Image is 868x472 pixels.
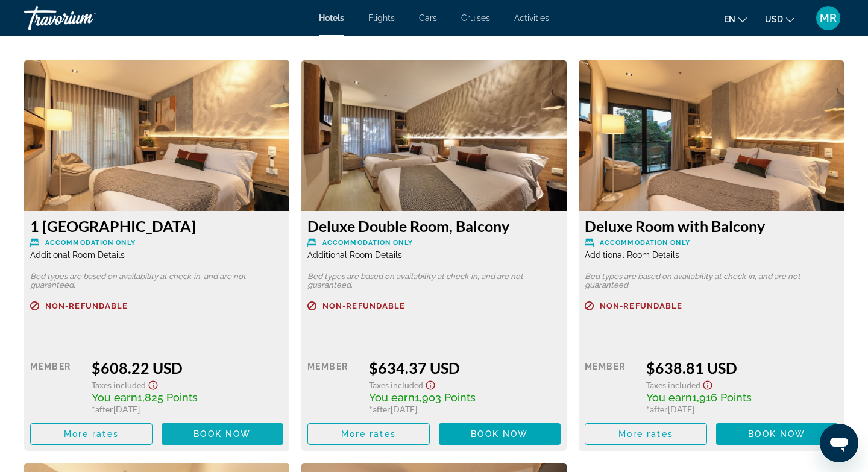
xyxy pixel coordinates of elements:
[748,429,805,439] span: Book now
[30,359,83,414] div: Member
[30,217,283,235] h3: 1 [GEOGRAPHIC_DATA]
[813,5,844,31] button: User Menu
[162,423,284,445] button: Book now
[415,391,476,404] span: 1,903 Points
[585,272,838,289] p: Bed types are based on availability at check-in, and are not guaranteed.
[765,10,794,28] button: Change currency
[600,239,690,247] span: Accommodation Only
[439,423,561,445] button: Book now
[301,60,567,211] img: ea01f7ea-5df9-42c5-a42f-576d506b5bbf.jpeg
[650,404,668,414] span: after
[45,239,136,247] span: Accommodation Only
[585,359,637,414] div: Member
[373,404,391,414] span: after
[471,429,528,439] span: Book now
[419,13,437,23] a: Cars
[92,404,283,414] div: * [DATE]
[369,359,561,377] div: $634.37 USD
[92,359,283,377] div: $608.22 USD
[92,391,137,404] span: You earn
[30,272,283,289] p: Bed types are based on availability at check-in, and are not guaranteed.
[765,14,783,24] span: USD
[585,217,838,235] h3: Deluxe Room with Balcony
[30,423,153,445] button: More rates
[307,359,360,414] div: Member
[322,302,405,310] span: Non-refundable
[585,423,707,445] button: More rates
[319,13,344,23] a: Hotels
[579,60,844,211] img: 7d9dfa29-40ae-4e21-bd04-b70a137ba330.jpeg
[700,377,715,391] button: Show Taxes and Fees disclaimer
[423,377,438,391] button: Show Taxes and Fees disclaimer
[369,380,423,390] span: Taxes included
[585,250,679,260] span: Additional Room Details
[24,60,289,211] img: 5440ff11-198d-4b28-b2f4-a521a6a882ea.jpeg
[307,217,561,235] h3: Deluxe Double Room, Balcony
[724,14,735,24] span: en
[307,272,561,289] p: Bed types are based on availability at check-in, and are not guaranteed.
[716,423,838,445] button: Book now
[30,250,125,260] span: Additional Room Details
[461,13,490,23] a: Cruises
[307,250,402,260] span: Additional Room Details
[514,13,549,23] a: Activities
[369,404,561,414] div: * [DATE]
[369,391,415,404] span: You earn
[646,404,838,414] div: * [DATE]
[341,429,396,439] span: More rates
[820,12,837,24] span: MR
[322,239,413,247] span: Accommodation Only
[64,429,119,439] span: More rates
[146,377,160,391] button: Show Taxes and Fees disclaimer
[307,423,430,445] button: More rates
[45,302,128,310] span: Non-refundable
[24,2,145,34] a: Travorium
[724,10,747,28] button: Change language
[618,429,673,439] span: More rates
[646,380,700,390] span: Taxes included
[692,391,752,404] span: 1,916 Points
[646,359,838,377] div: $638.81 USD
[137,391,198,404] span: 1,825 Points
[95,404,113,414] span: after
[92,380,146,390] span: Taxes included
[646,391,692,404] span: You earn
[600,302,682,310] span: Non-refundable
[820,424,858,462] iframe: Button to launch messaging window
[368,13,395,23] a: Flights
[193,429,251,439] span: Book now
